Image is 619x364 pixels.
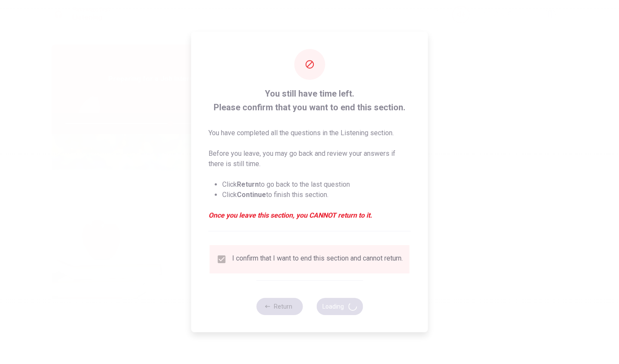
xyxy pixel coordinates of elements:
em: Once you leave this section, you CANNOT return to it. [208,210,411,221]
li: Click to finish this section. [222,190,411,200]
li: Click to go back to the last question [222,179,411,190]
button: Loading [316,298,363,315]
strong: Return [237,180,259,188]
div: I confirm that I want to end this section and cannot return. [232,254,403,264]
strong: Continue [237,191,266,199]
button: Return [256,298,303,315]
p: Before you leave, you may go back and review your answers if there is still time. [208,149,411,169]
p: You have completed all the questions in the Listening section. [208,128,411,138]
span: You still have time left. Please confirm that you want to end this section. [208,87,411,114]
